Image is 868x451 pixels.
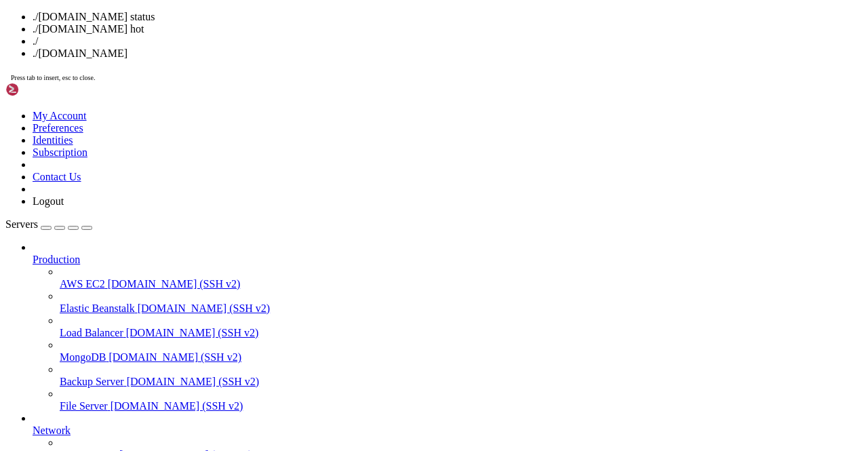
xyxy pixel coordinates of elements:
[60,327,123,338] span: Load Balancer
[33,35,863,47] li: ./
[108,351,241,363] span: [DOMAIN_NAME] (SSH v2)
[5,19,691,26] x-row: * Documentation: [URL][DOMAIN_NAME]
[60,376,863,388] a: Backup Server [DOMAIN_NAME] (SSH v2)
[60,315,863,339] li: Load Balancer [DOMAIN_NAME] (SSH v2)
[138,302,271,314] span: [DOMAIN_NAME] (SSH v2)
[5,60,691,66] x-row: _____
[33,146,87,158] a: Subscription
[60,351,106,363] span: MongoDB
[60,339,863,364] li: MongoDB [DOMAIN_NAME] (SSH v2)
[60,400,863,412] a: File Server [DOMAIN_NAME] (SSH v2)
[5,218,38,230] span: Servers
[60,278,105,290] span: AWS EC2
[60,327,863,339] a: Load Balancer [DOMAIN_NAME] (SSH v2)
[5,87,691,94] x-row: \____\___/|_|\_| |_/_/ \_|___/\___/
[5,66,691,73] x-row: / ___/___ _ _ _____ _ ___ ___
[5,121,691,128] x-row: please don't hesitate to contact us at [EMAIL_ADDRESS][DOMAIN_NAME].
[60,364,863,388] li: Backup Server [DOMAIN_NAME] (SSH v2)
[33,171,81,182] a: Contact Us
[5,218,92,230] a: Servers
[33,254,80,265] span: Production
[5,83,83,96] img: Shellngn
[33,195,64,207] a: Logout
[60,302,135,314] span: Elastic Beanstalk
[33,134,73,146] a: Identities
[33,11,863,23] li: ./[DOMAIN_NAME] status
[33,254,863,266] a: Production
[11,74,95,81] span: Press tab to insert, esc to close.
[33,241,863,412] li: Production
[33,23,863,35] li: ./[DOMAIN_NAME] hot
[60,278,863,290] a: AWS EC2 [DOMAIN_NAME] (SSH v2)
[60,388,863,412] li: File Server [DOMAIN_NAME] (SSH v2)
[5,5,691,12] x-row: Welcome to Ubuntu 22.04.5 LTS (GNU/Linux 5.15.0-25-generic x86_64)
[33,425,863,437] a: Network
[60,351,863,364] a: MongoDB [DOMAIN_NAME] (SSH v2)
[5,100,691,107] x-row: Welcome!
[130,148,134,155] div: (34, 21)
[5,148,691,155] x-row: root@533a7cfcb733:/usr/src/app# ./
[127,376,260,387] span: [DOMAIN_NAME] (SSH v2)
[60,376,124,387] span: Backup Server
[126,327,259,338] span: [DOMAIN_NAME] (SSH v2)
[33,110,87,121] a: My Account
[5,26,691,33] x-row: * Management: [URL][DOMAIN_NAME]
[5,114,691,121] x-row: This server is hosted by Contabo. If you have any questions or need help,
[111,400,243,412] span: [DOMAIN_NAME] (SSH v2)
[5,73,691,80] x-row: | | / _ \| \| |_ _/ \ | _ )/ _ \
[5,39,691,46] x-row: New release '24.04.3 LTS' available.
[60,266,863,290] li: AWS EC2 [DOMAIN_NAME] (SSH v2)
[5,80,691,87] x-row: | |__| (_) | .` | | |/ _ \| _ \ (_) |
[5,33,691,39] x-row: * Support: [URL][DOMAIN_NAME]
[60,302,863,315] a: Elastic Beanstalk [DOMAIN_NAME] (SSH v2)
[5,46,691,53] x-row: Run 'do-release-upgrade' to upgrade to it.
[108,278,241,290] span: [DOMAIN_NAME] (SSH v2)
[5,141,691,148] x-row: root@vmi2643228:~# docker exec -it telegram-claim-bot /bin/bash
[5,134,691,141] x-row: Last login: [DATE] from [TECHNICAL_ID]
[33,47,863,60] li: ./[DOMAIN_NAME]
[60,290,863,315] li: Elastic Beanstalk [DOMAIN_NAME] (SSH v2)
[33,122,83,134] a: Preferences
[33,425,71,436] span: Network
[60,400,108,412] span: File Server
